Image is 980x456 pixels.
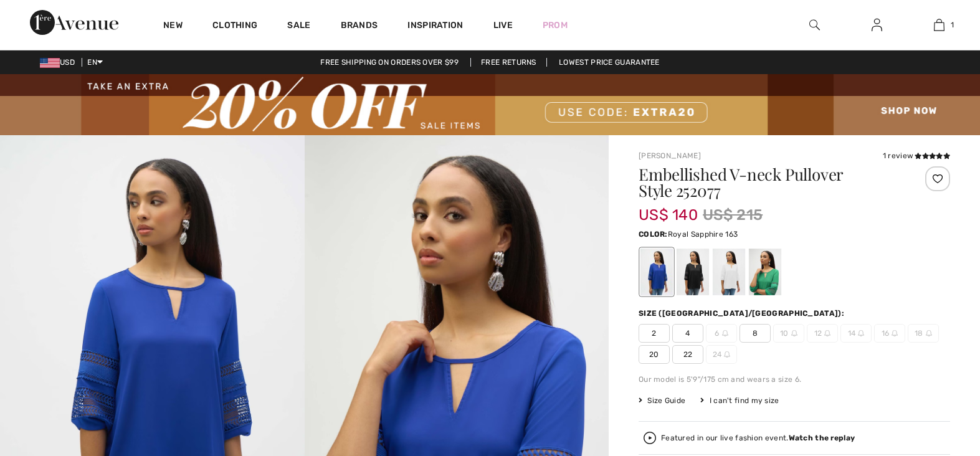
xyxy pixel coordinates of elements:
div: Black [677,249,709,295]
div: Garden green [749,249,781,295]
img: ring-m.svg [791,330,797,336]
img: ring-m.svg [824,330,830,336]
span: 24 [706,345,737,364]
span: 6 [706,324,737,343]
img: US Dollar [40,58,60,68]
a: New [163,20,183,33]
a: Free shipping on orders over $99 [310,58,469,67]
a: Clothing [212,20,257,33]
div: I can't find my size [700,395,779,406]
img: search the website [809,17,820,32]
span: US$ 140 [639,194,698,224]
img: ring-m.svg [858,330,864,336]
iframe: Opens a widget where you can chat to one of our agents [901,363,968,394]
a: Brands [341,20,378,33]
a: 1 [908,17,969,32]
a: [PERSON_NAME] [639,151,701,160]
img: ring-m.svg [724,351,730,358]
span: Inspiration [407,20,463,33]
img: ring-m.svg [926,330,932,336]
span: 1 [951,19,954,31]
a: Sign In [862,17,892,33]
span: Size Guide [639,395,685,406]
span: 2 [639,324,670,343]
span: 20 [639,345,670,364]
span: 12 [807,324,838,343]
img: ring-m.svg [892,330,898,336]
span: 8 [740,324,771,343]
div: Our model is 5'9"/175 cm and wears a size 6. [639,374,950,385]
span: 4 [672,324,703,343]
img: My Bag [934,17,944,32]
div: 1 review [883,150,950,161]
img: My Info [872,17,882,32]
span: Color: [639,230,668,239]
img: 1ère Avenue [30,10,118,35]
span: 16 [874,324,905,343]
span: US$ 215 [703,204,763,226]
span: Royal Sapphire 163 [668,230,738,239]
img: Watch the replay [644,432,656,444]
div: Size ([GEOGRAPHIC_DATA]/[GEOGRAPHIC_DATA]): [639,308,847,319]
strong: Watch the replay [789,434,855,442]
a: Sale [287,20,310,33]
span: 10 [773,324,804,343]
span: 14 [840,324,872,343]
a: Free Returns [470,58,547,67]
span: EN [87,58,103,67]
a: Prom [543,19,568,32]
span: USD [40,58,80,67]
img: ring-m.svg [722,330,728,336]
a: Live [493,19,513,32]
div: Featured in our live fashion event. [661,434,855,442]
h1: Embellished V-neck Pullover Style 252077 [639,166,898,199]
a: Lowest Price Guarantee [549,58,670,67]
span: 18 [908,324,939,343]
span: 22 [672,345,703,364]
div: Royal Sapphire 163 [640,249,673,295]
div: Off White [713,249,745,295]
